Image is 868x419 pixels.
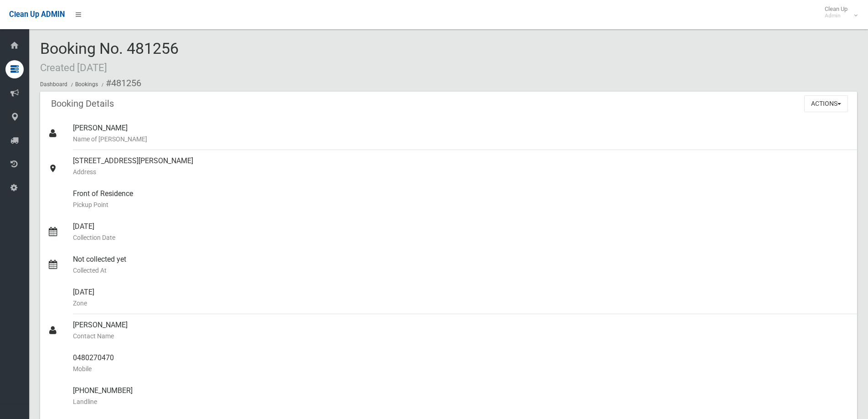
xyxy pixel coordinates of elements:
div: [DATE] [73,281,850,314]
span: Clean Up [820,5,857,19]
small: Collection Date [73,232,850,243]
a: Dashboard [40,81,67,88]
small: Zone [73,298,850,309]
div: [STREET_ADDRESS][PERSON_NAME] [73,150,850,183]
small: Contact Name [73,331,850,341]
div: [PERSON_NAME] [73,314,850,347]
small: Created [DATE] [40,62,107,73]
small: Pickup Point [73,199,850,210]
a: Bookings [75,81,98,88]
small: Landline [73,396,850,407]
small: Admin [825,12,847,19]
div: Front of Residence [73,183,850,216]
small: Mobile [73,363,850,374]
div: 0480270470 [73,347,850,380]
small: Name of [PERSON_NAME] [73,134,850,145]
div: [PERSON_NAME] [73,117,850,150]
span: Clean Up ADMIN [9,10,65,19]
div: [PHONE_NUMBER] [73,380,850,413]
li: #481256 [99,75,141,92]
small: Address [73,166,850,177]
div: Not collected yet [73,248,850,281]
button: Actions [804,95,848,112]
div: [DATE] [73,216,850,248]
small: Collected At [73,265,850,276]
span: Booking No. 481256 [40,39,179,75]
header: Booking Details [40,95,125,113]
